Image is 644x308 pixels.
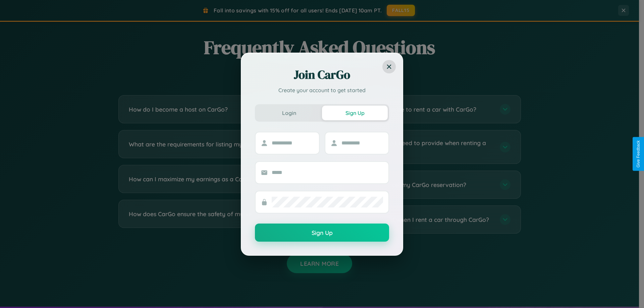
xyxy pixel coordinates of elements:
[256,106,322,120] button: Login
[255,67,389,83] h2: Join CarGo
[636,140,641,168] div: Give Feedback
[255,224,389,242] button: Sign Up
[255,86,389,94] p: Create your account to get started
[322,106,388,120] button: Sign Up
